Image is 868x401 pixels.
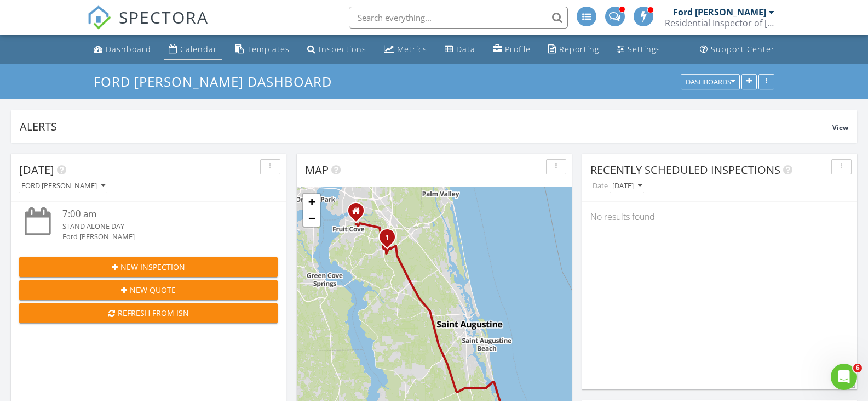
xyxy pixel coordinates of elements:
[544,39,603,60] a: Reporting
[695,39,779,60] a: Support Center
[19,179,107,194] button: Ford [PERSON_NAME]
[28,307,269,319] div: Refresh from ISN
[440,39,480,60] a: Data
[559,44,599,54] div: Reporting
[106,44,151,54] div: Dashboard
[505,44,531,54] div: Profile
[87,15,209,38] a: SPECTORA
[89,39,156,60] a: Dashboard
[853,364,862,372] span: 6
[164,39,222,60] a: Calendar
[385,234,389,242] i: 1
[380,39,432,60] a: Metrics
[356,211,363,217] div: 209 Bobolink Pl, St Johns FL 32259
[610,179,644,194] button: [DATE]
[94,72,341,91] a: Ford [PERSON_NAME] Dashboard
[349,7,568,29] input: Search everything...
[590,162,780,177] span: Recently Scheduled Inspections
[120,261,185,273] span: New Inspection
[673,7,766,18] div: Ford [PERSON_NAME]
[590,178,610,193] label: Date
[247,44,290,54] div: Templates
[21,182,105,190] div: Ford [PERSON_NAME]
[119,5,209,29] span: SPECTORA
[612,182,642,190] div: [DATE]
[665,18,774,29] div: Residential Inspector of America (Jacksonville)
[19,280,278,300] button: New Quote
[397,44,427,54] div: Metrics
[319,44,366,54] div: Inspections
[488,39,535,60] a: Company Profile
[19,162,54,177] span: [DATE]
[305,162,329,177] span: Map
[231,39,294,60] a: Templates
[628,44,660,54] div: Settings
[62,221,256,231] div: STAND ALONE DAY
[681,74,740,89] button: Dashboards
[19,257,278,277] button: New Inspection
[303,210,320,227] a: Zoom out
[19,303,278,323] button: Refresh from ISN
[456,44,475,54] div: Data
[62,207,256,221] div: 7:00 am
[62,231,256,242] div: Ford [PERSON_NAME]
[180,44,217,54] div: Calendar
[130,284,176,296] span: New Quote
[387,237,394,244] div: 952 Beckingham Dr, St. Augustine, FL 32092
[612,39,665,60] a: Settings
[831,364,857,390] iframe: Intercom live chat
[87,5,111,30] img: The Best Home Inspection Software - Spectora
[711,44,775,54] div: Support Center
[303,194,320,210] a: Zoom in
[582,202,857,231] div: No results found
[303,39,371,60] a: Inspections
[832,123,848,132] span: View
[686,78,735,86] div: Dashboards
[20,119,832,134] div: Alerts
